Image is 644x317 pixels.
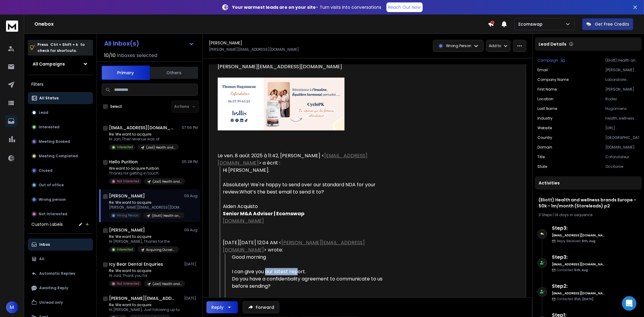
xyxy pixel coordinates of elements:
img: logo [6,21,18,32]
p: Reach Out Now [388,4,421,10]
a: [EMAIL_ADDRESS][DOMAIN_NAME] [218,152,367,166]
p: [URL][DOMAIN_NAME] [605,126,639,130]
p: All [39,257,44,261]
div: | [539,213,638,217]
span: 5th, Aug [574,268,588,272]
p: Cofondateur [605,155,639,159]
div: Reply [211,304,223,310]
p: Hi [PERSON_NAME], Thanks for the [109,239,179,244]
h1: [PERSON_NAME] [209,40,242,46]
p: Re: We want to acquire [109,132,179,137]
p: [PERSON_NAME] [605,87,639,92]
span: 3 Steps [539,212,552,217]
p: (Eliott) Health and wellness brands Europe - 50k - 1m/month (Storeleads) p2 [605,58,639,63]
p: (Jad) Health and wellness brands Europe - 50k - 1m/month (Storeleads) p1 [152,179,181,184]
button: Automatic Replies [28,267,93,280]
div: Open Intercom Messenger [622,296,636,311]
p: industry [537,116,553,121]
p: Not Interested [117,281,139,286]
button: Wrong person [28,194,93,206]
p: Ecomswap [518,21,545,27]
div: Activities [535,176,642,190]
p: domain [537,145,552,150]
button: All Status [28,92,93,104]
font: I can give you our latest report. [232,268,306,275]
h3: Inboxes selected [117,52,157,59]
div: Le ven. 8 août 2025 à 11:42, [PERSON_NAME] < > a écrit : [218,152,394,167]
h1: [PERSON_NAME] [109,227,145,233]
p: title [537,155,545,159]
p: [DOMAIN_NAME] [605,145,639,150]
p: We want to acquire Purition [109,166,181,171]
button: Campaign [537,58,565,63]
p: location [537,97,553,101]
font: Do you have a confidentiality agreement to communicate to us before sending? [232,275,384,290]
button: Interested [28,121,93,133]
p: Meeting Booked [39,139,70,144]
p: Unread only [39,300,63,305]
p: 09 Aug [184,194,198,198]
p: Lead [39,110,48,115]
p: Awaiting Reply [39,286,68,290]
font: Good morning [232,254,266,261]
p: [PERSON_NAME][EMAIL_ADDRESS][DOMAIN_NAME] [605,68,639,72]
span: 10 / 10 [104,52,116,59]
p: Contacted [557,297,593,301]
p: Wrong person [39,197,66,202]
a: [DOMAIN_NAME] [223,217,264,224]
p: Re: We want to acquire [109,303,180,307]
p: Out of office [39,183,64,187]
font: Thanks in advance [232,297,276,304]
p: Meeting Completed [39,154,78,158]
p: Hi Jad, Thank you for [109,273,181,278]
button: Closed [28,165,93,177]
p: Email [537,68,548,72]
h6: [EMAIL_ADDRESS][DOMAIN_NAME] [552,233,605,238]
h1: (Eliott) Health and wellness brands Europe - 50k - 1m/month (Storeleads) p2 [539,197,638,209]
h3: Custom Labels [31,221,63,227]
p: Lead Details [539,41,566,47]
p: [PERSON_NAME][EMAIL_ADDRESS][DOMAIN_NAME] Le ven. 8 août [109,205,181,210]
button: Meeting Completed [28,150,93,162]
button: All Campaigns [28,58,93,70]
p: Occitanie [605,164,639,169]
span: 14 days in sequence [555,212,592,217]
button: Not Interested [28,208,93,220]
p: Re: We want to acquire [109,234,179,239]
p: [GEOGRAPHIC_DATA] [605,135,639,140]
p: [DATE] [184,262,198,267]
button: All Inbox(s) [99,37,199,50]
p: Wrong Person [117,213,139,218]
h1: [EMAIL_ADDRESS][DOMAIN_NAME] [109,125,175,131]
button: M [6,301,18,313]
button: Awaiting Reply [28,282,93,294]
p: State [537,164,547,169]
button: Reply [207,301,238,313]
div: [PERSON_NAME][EMAIL_ADDRESS][DOMAIN_NAME] [218,63,394,138]
p: health, wellness & fitness [605,116,639,121]
img: AIorK4wQpkxyom43S-l-SqjwNoyin9h1LEGjiOuUwhcYt--6E8lYOuIIis9Yd-xnBbJ7981Uyy4wLqmiTSND [218,78,344,130]
button: Out of office [28,179,93,191]
p: Closed [39,168,53,173]
p: Add to [489,43,501,48]
p: Automatic Replies [39,271,75,276]
button: All [28,253,93,265]
font: What’s the best email to send it to? [239,188,324,195]
a: [PERSON_NAME][EMAIL_ADDRESS][DOMAIN_NAME] [223,239,365,253]
a: Reach Out Now [386,2,423,12]
h1: All Inbox(s) [104,40,139,46]
p: (Jad) Health and wellness brands Europe - 50k - 1m/month (Storeleads) p1 [146,145,175,150]
span: 9th, Aug [582,239,595,243]
h3: Filters [28,80,93,88]
p: Inbox [39,242,50,247]
h6: [EMAIL_ADDRESS][DOMAIN_NAME] [552,291,605,296]
p: Interested [117,145,133,149]
p: – Turn visits into conversations [232,4,382,10]
p: Interested [117,247,133,252]
p: Re: We want to acquire [109,200,181,205]
p: [PERSON_NAME][EMAIL_ADDRESS][DOMAIN_NAME] [209,47,299,52]
p: Contacted [557,268,588,272]
font: Aiden Acquisto [223,203,258,210]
